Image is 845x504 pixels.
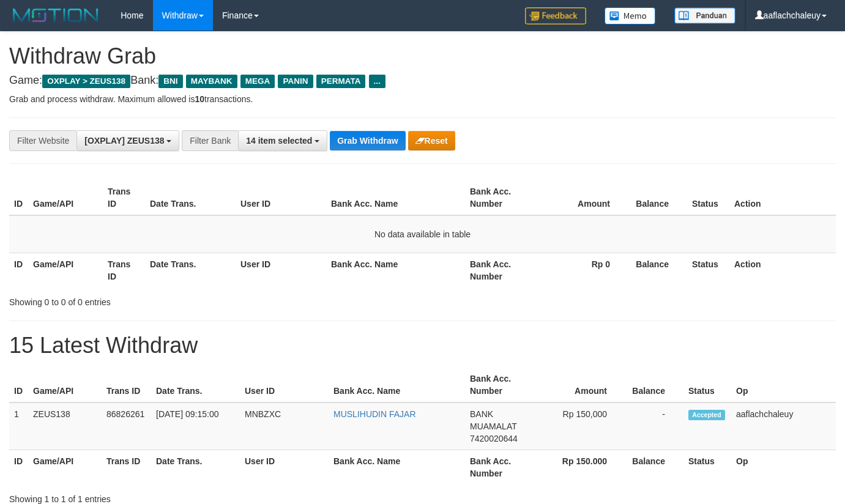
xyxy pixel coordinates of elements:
th: User ID [236,253,326,287]
th: Date Trans. [145,180,236,215]
th: Op [731,368,836,402]
h1: 15 Latest Withdraw [9,333,836,358]
a: MUSLIHUDIN FAJAR [333,409,416,419]
th: ID [9,253,28,287]
span: PANIN [278,75,313,88]
img: Button%20Memo.svg [605,7,656,24]
th: Balance [625,368,683,402]
span: MAYBANK [186,75,237,88]
th: Trans ID [103,253,145,287]
th: Bank Acc. Name [329,450,465,485]
th: Op [731,450,836,485]
th: Action [729,253,836,287]
button: 14 item selected [238,130,327,151]
th: Trans ID [103,180,145,215]
th: Bank Acc. Name [326,253,465,287]
th: Status [687,180,729,215]
th: Balance [628,180,687,215]
img: Feedback.jpg [525,7,586,24]
th: Status [683,450,731,485]
th: Bank Acc. Number [465,368,538,402]
span: 14 item selected [246,136,312,146]
td: [DATE] 09:15:00 [151,402,240,450]
th: Game/API [28,180,103,215]
th: Game/API [28,253,103,287]
td: ZEUS138 [28,402,102,450]
span: MEGA [240,75,275,88]
th: Trans ID [102,368,151,402]
span: OXPLAY > ZEUS138 [42,75,130,88]
th: ID [9,368,28,402]
span: BNI [158,75,182,88]
td: 86826261 [102,402,151,450]
h4: Game: Bank: [9,75,836,87]
button: Reset [408,131,455,150]
th: Bank Acc. Name [329,368,465,402]
th: Status [683,368,731,402]
th: User ID [240,368,329,402]
td: - [625,402,683,450]
th: Date Trans. [145,253,236,287]
div: Filter Website [9,130,76,151]
th: Amount [540,180,628,215]
span: [OXPLAY] ZEUS138 [84,136,164,146]
th: Game/API [28,450,102,485]
img: panduan.png [674,7,735,24]
div: Showing 0 to 0 of 0 entries [9,291,343,308]
th: Balance [625,450,683,485]
th: Bank Acc. Number [465,253,540,287]
th: Rp 150.000 [538,450,625,485]
img: MOTION_logo.png [9,6,102,24]
button: [OXPLAY] ZEUS138 [76,130,179,151]
th: Rp 0 [540,253,628,287]
span: Accepted [688,410,725,420]
span: BANK MUAMALAT [470,409,517,431]
th: Date Trans. [151,450,240,485]
th: ID [9,450,28,485]
th: Date Trans. [151,368,240,402]
th: ID [9,180,28,215]
th: Status [687,253,729,287]
td: Rp 150,000 [538,402,625,450]
th: Trans ID [102,450,151,485]
th: Amount [538,368,625,402]
th: Bank Acc. Name [326,180,465,215]
td: MNBZXC [240,402,329,450]
th: Bank Acc. Number [465,450,538,485]
button: Grab Withdraw [330,131,405,150]
span: Copy 7420020644 to clipboard [470,434,518,443]
td: No data available in table [9,215,836,253]
h1: Withdraw Grab [9,44,836,69]
th: Balance [628,253,687,287]
span: ... [369,75,385,88]
td: 1 [9,402,28,450]
th: Game/API [28,368,102,402]
div: Filter Bank [182,130,238,151]
strong: 10 [195,94,204,104]
th: User ID [236,180,326,215]
th: User ID [240,450,329,485]
p: Grab and process withdraw. Maximum allowed is transactions. [9,93,836,105]
td: aaflachchaleuy [731,402,836,450]
span: PERMATA [316,75,366,88]
th: Bank Acc. Number [465,180,540,215]
th: Action [729,180,836,215]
